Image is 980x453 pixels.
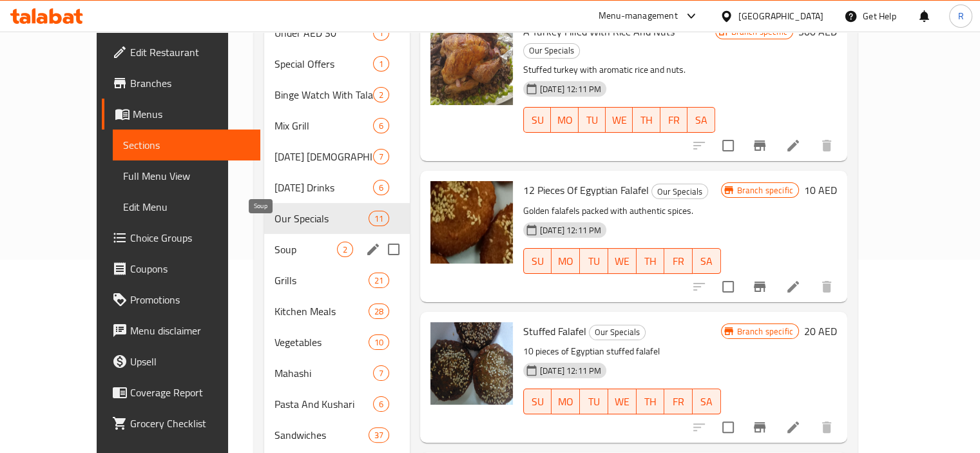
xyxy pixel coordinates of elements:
div: items [373,118,389,133]
span: Grills [274,273,369,288]
a: Edit Menu [113,191,260,222]
span: Our Specials [524,43,579,58]
div: [DATE] Drinks6 [264,172,410,203]
span: WE [613,252,631,271]
img: A Turkey Filled With Rice And Nuts [430,23,513,105]
a: Edit Restaurant [102,37,260,68]
div: Vegetables [274,334,369,350]
span: Coverage Report [130,385,250,400]
div: [GEOGRAPHIC_DATA] [738,9,823,23]
span: Menus [133,106,250,122]
img: Stuffed Falafel [430,322,513,405]
span: Choice Groups [130,230,250,246]
div: items [369,211,389,226]
span: 7 [374,367,389,380]
span: Special Offers [274,56,373,72]
button: WE [606,107,633,133]
div: items [373,365,389,381]
span: Grocery Checklist [130,416,250,431]
button: TU [580,389,608,414]
div: items [373,180,389,195]
div: Ramadan Drinks [274,180,373,195]
div: items [373,149,389,164]
span: 1 [374,27,389,39]
span: FR [669,252,687,271]
div: items [373,396,389,412]
span: TH [642,392,660,411]
a: Edit menu item [785,279,801,294]
a: Upsell [102,346,260,377]
span: 12 Pieces Of Egyptian Falafel [523,180,649,200]
span: [DATE] 12:11 PM [535,365,606,377]
span: WE [611,111,628,130]
div: items [373,56,389,72]
span: Promotions [130,292,250,307]
button: TU [579,107,606,133]
span: 1 [374,58,389,70]
button: SA [687,107,715,133]
div: Soup2edit [264,234,410,265]
span: Menu disclaimer [130,323,250,338]
span: SA [698,252,716,271]
button: SA [693,248,721,274]
button: delete [811,271,842,302]
span: 6 [374,398,389,410]
span: Sandwiches [274,427,369,443]
img: 12 Pieces Of Egyptian Falafel [430,181,513,264]
button: FR [664,248,693,274]
button: Branch-specific-item [744,412,775,443]
div: Pasta And Kushari6 [264,389,410,419]
span: Sections [123,137,250,153]
div: items [373,25,389,41]
span: Soup [274,242,337,257]
a: Coupons [102,253,260,284]
button: edit [363,240,383,259]
h6: 20 AED [804,322,837,340]
span: R [957,9,963,23]
span: Our Specials [590,325,645,340]
button: SU [523,248,552,274]
div: Ramadan Iftar Meals Offers [274,149,373,164]
a: Grocery Checklist [102,408,260,439]
button: FR [660,107,687,133]
div: Our Specials [651,184,708,199]
span: SU [529,111,546,130]
span: Our Specials [274,211,369,226]
span: Under AED 30 [274,25,373,41]
a: Menus [102,99,260,130]
p: 10 pieces of Egyptian stuffed falafel [523,343,721,360]
button: TU [580,248,608,274]
button: TH [637,389,665,414]
span: 28 [369,305,389,318]
div: Mix Grill [274,118,373,133]
h6: 10 AED [804,181,837,199]
span: SU [529,392,547,411]
button: TH [637,248,665,274]
span: MO [557,252,575,271]
button: Branch-specific-item [744,271,775,302]
span: MO [556,111,573,130]
h6: 300 AED [798,23,837,41]
span: FR [666,111,682,130]
button: delete [811,412,842,443]
a: Sections [113,130,260,160]
span: TU [585,392,603,411]
span: Mahashi [274,365,373,381]
button: TH [633,107,660,133]
button: MO [552,389,580,414]
div: Mahashi7 [264,358,410,389]
div: items [369,334,389,350]
a: Coverage Report [102,377,260,408]
div: Vegetables10 [264,327,410,358]
div: [DATE] [DEMOGRAPHIC_DATA] Meals Offers7 [264,141,410,172]
span: TU [585,252,603,271]
a: Menu disclaimer [102,315,260,346]
span: TH [642,252,660,271]
a: Edit menu item [785,419,801,435]
div: Kitchen Meals28 [264,296,410,327]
